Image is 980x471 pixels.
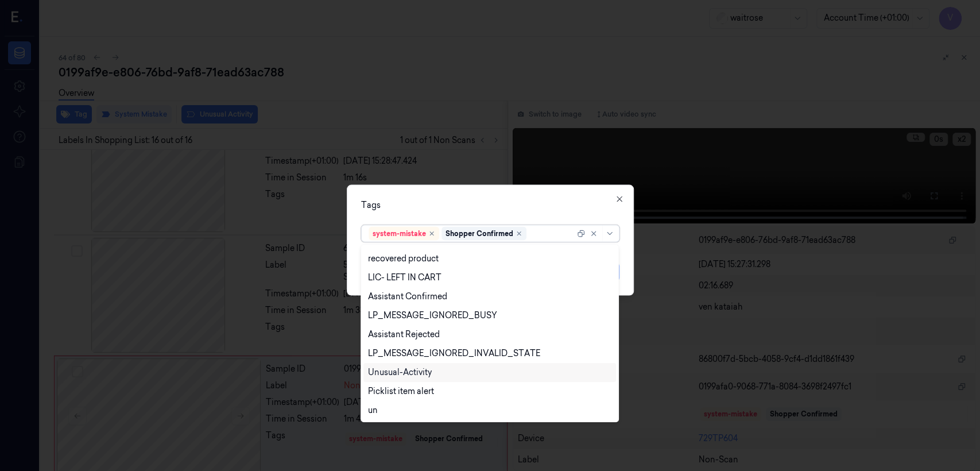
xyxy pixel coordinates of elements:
[368,310,497,322] div: LP_MESSAGE_IGNORED_BUSY
[361,199,619,211] div: Tags
[446,229,513,239] div: Shopper Confirmed
[368,366,432,379] div: Unusual-Activity
[373,229,426,239] div: system-mistake
[368,329,440,341] div: Assistant Rejected
[428,230,435,237] div: Remove ,system-mistake
[368,291,447,303] div: Assistant Confirmed
[368,404,378,416] div: un
[516,230,522,237] div: Remove ,Shopper Confirmed
[368,385,434,397] div: Picklist item alert
[368,272,441,284] div: LIC- LEFT IN CART
[368,348,540,360] div: LP_MESSAGE_IGNORED_INVALID_STATE
[368,253,439,265] div: recovered product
